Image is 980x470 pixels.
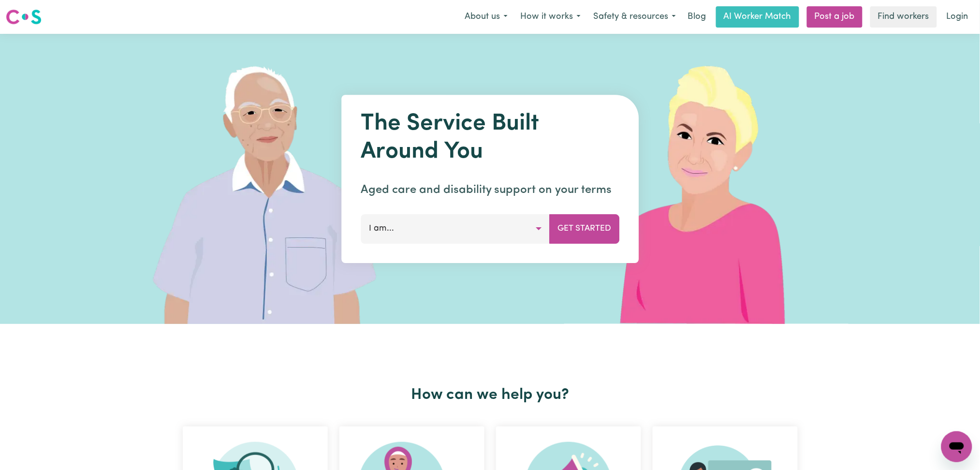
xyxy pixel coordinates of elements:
[682,6,712,28] a: Blog
[941,431,972,462] iframe: Button to launch messaging window
[361,181,619,199] p: Aged care and disability support on your terms
[6,8,42,26] img: Careseekers logo
[458,7,514,27] button: About us
[941,6,974,28] a: Login
[587,7,682,27] button: Safety & resources
[361,110,619,166] h1: The Service Built Around You
[716,6,799,28] a: AI Worker Match
[807,6,863,28] a: Post a job
[361,214,550,243] button: I am...
[514,7,587,27] button: How it works
[177,386,804,404] h2: How can we help you?
[870,6,937,28] a: Find workers
[549,214,619,243] button: Get Started
[6,6,42,28] a: Careseekers logo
